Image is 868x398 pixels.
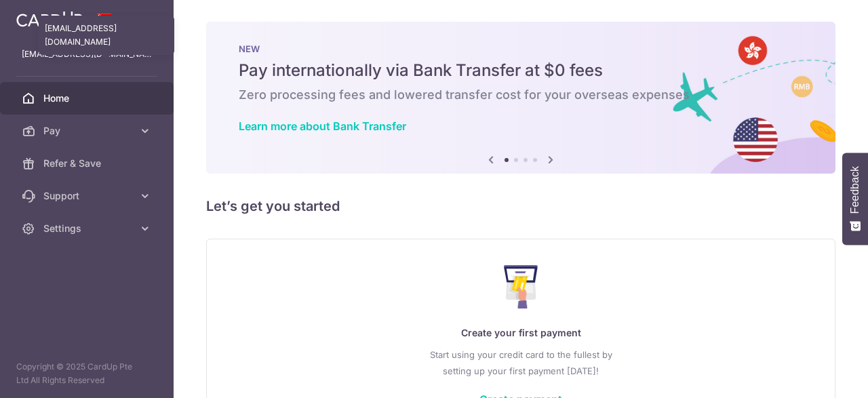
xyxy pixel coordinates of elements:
[43,124,133,138] span: Pay
[43,189,133,203] span: Support
[239,43,803,54] p: NEW
[206,22,835,174] img: Bank transfer banner
[22,47,152,61] p: [EMAIL_ADDRESS][DOMAIN_NAME]
[206,195,835,217] h5: Let’s get you started
[16,11,83,27] img: CardUp
[842,153,868,245] button: Feedback - Show survey
[239,119,406,133] a: Learn more about Bank Transfer
[234,346,808,379] p: Start using your credit card to the fullest by setting up your first payment [DATE]!
[504,265,538,309] img: Make Payment
[239,60,803,81] h5: Pay internationally via Bank Transfer at $0 fees
[39,16,174,55] div: [EMAIL_ADDRESS][DOMAIN_NAME]
[849,166,861,214] span: Feedback
[43,157,133,170] span: Refer & Save
[43,92,133,105] span: Home
[234,325,808,341] p: Create your first payment
[239,87,803,103] h6: Zero processing fees and lowered transfer cost for your overseas expenses
[43,222,133,235] span: Settings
